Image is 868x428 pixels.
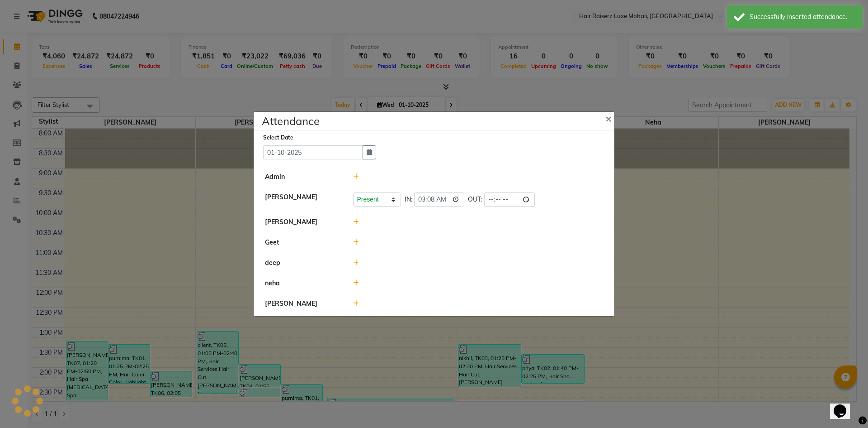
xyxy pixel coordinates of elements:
div: [PERSON_NAME] [258,299,346,308]
button: Close [598,106,621,131]
div: deep [258,258,346,268]
label: Select Date [263,134,293,142]
input: Select date [263,145,363,159]
iframe: chat widget [830,392,859,419]
span: OUT: [468,195,482,204]
div: neha [258,279,346,288]
span: IN: [405,195,412,204]
h4: Attendance [262,113,320,129]
div: Successfully inserted attendance. [750,12,856,22]
span: × [605,111,612,125]
div: [PERSON_NAME] [258,192,346,207]
div: [PERSON_NAME] [258,217,346,227]
div: Geet [258,238,346,247]
div: Admin [258,172,346,182]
